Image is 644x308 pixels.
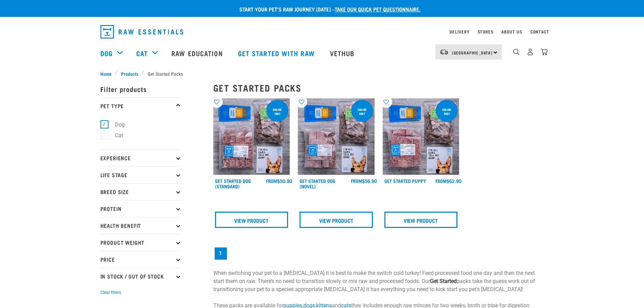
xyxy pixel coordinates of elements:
div: online only [266,104,288,119]
p: In Stock / Out Of Stock [100,268,182,285]
nav: dropdown navigation [95,22,549,41]
a: Get started with Raw [231,40,323,67]
img: NSP Dog Novel Update [298,98,375,175]
p: Experience [100,149,182,166]
a: Page 1 [215,247,227,260]
h2: Get Started Packs [213,82,544,93]
div: $62.90 [435,178,461,184]
p: Protein [100,200,182,217]
button: Clear filters [100,289,121,295]
a: View Product [384,212,458,228]
a: Get Started Puppy [384,180,426,182]
span: Home [100,70,112,77]
span: [GEOGRAPHIC_DATA] [452,51,493,54]
div: $56.90 [351,178,377,184]
p: Price [100,251,182,268]
label: Dog [104,120,127,129]
a: View Product [300,212,373,228]
a: Dog [100,48,113,58]
label: Cat [104,131,126,140]
a: Stores [478,30,494,33]
img: NSP Dog Standard Update [213,98,290,175]
img: NPS Puppy Update [383,98,459,175]
img: user.png [527,48,534,55]
span: FROM [351,180,362,182]
p: Product Weight [100,234,182,251]
p: Health Benefit [100,217,182,234]
nav: pagination [213,246,544,261]
img: home-icon@2x.png [541,48,548,55]
a: Cat [136,48,148,58]
a: View Product [215,212,288,228]
strong: Get Started [430,278,457,284]
a: Get Started Dog (Novel) [300,180,335,187]
p: Pet Type [100,97,182,114]
p: Life Stage [100,166,182,183]
div: $50.90 [266,178,292,184]
img: home-icon-1@2x.png [513,49,520,55]
a: Contact [530,30,549,33]
a: Home [100,70,115,77]
p: Breed Size [100,183,182,200]
a: Raw Education [165,40,231,67]
div: online only [351,104,373,119]
div: online only [436,104,458,119]
a: Vethub [323,40,363,67]
a: Delivery [450,30,469,33]
nav: breadcrumbs [100,70,544,77]
span: FROM [435,180,447,182]
a: Get Started Dog (Standard) [215,180,251,187]
img: van-moving.png [439,49,449,55]
p: Filter products [100,80,182,97]
a: Products [117,70,142,77]
a: take our quick pet questionnaire. [335,7,421,10]
span: FROM [266,180,277,182]
a: About Us [501,30,522,33]
img: Raw Essentials Logo [100,25,183,39]
span: Products [121,70,138,77]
